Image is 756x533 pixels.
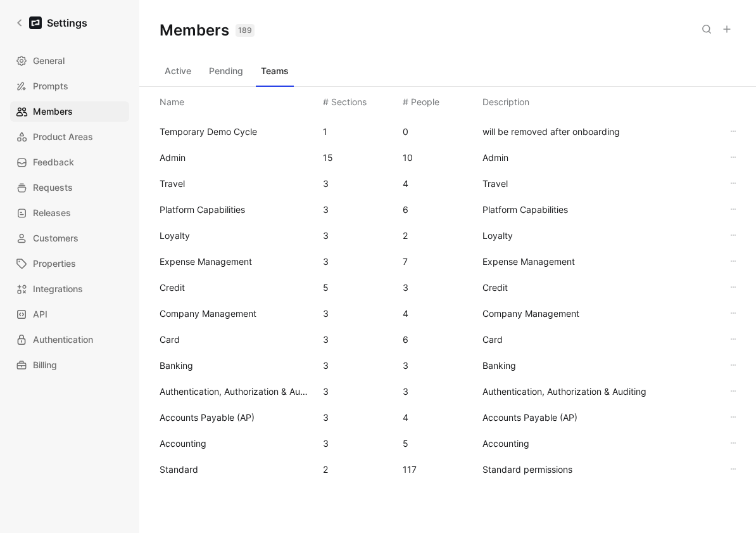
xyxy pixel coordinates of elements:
div: 3 [403,384,408,399]
span: Company Management [482,306,713,321]
div: 7 [403,254,408,269]
div: 4 [403,410,408,425]
a: Releases [10,203,129,223]
h1: Settings [47,15,87,30]
span: Accounting [160,438,206,449]
span: Admin [482,150,713,165]
div: 6 [403,332,408,347]
span: Expense Management [482,254,713,269]
button: Pending [204,61,248,81]
span: Accounts Payable (AP) [482,410,713,425]
span: Accounting [482,436,713,451]
span: API [33,307,47,322]
div: Accounting35Accounting [149,430,746,456]
div: 3 [323,384,329,399]
div: Loyalty32Loyalty [149,222,746,248]
div: # People [403,94,439,110]
div: 3 [323,358,329,373]
span: Authentication [33,332,93,347]
div: # Sections [323,94,367,110]
a: Customers [10,228,129,248]
div: 5 [323,280,329,295]
div: Company Management34Company Management [149,300,746,326]
span: Accounts Payable (AP) [160,412,255,423]
div: 3 [323,254,329,269]
div: 3 [323,306,329,321]
div: 1 [323,124,327,139]
span: Billing [33,357,57,373]
div: 3 [323,202,329,217]
div: Standard2117Standard permissions [149,456,746,482]
div: Travel34Travel [149,170,746,196]
a: Feedback [10,152,129,172]
span: will be removed after onboarding [482,124,713,139]
div: Temporary Demo Cycle10will be removed after onboarding [149,119,746,144]
span: Customers [33,231,79,246]
a: Billing [10,355,129,375]
div: 2 [323,462,328,477]
span: Authentication, Authorization & Auditing [482,384,713,399]
div: 3 [323,332,329,347]
a: Settings [10,10,92,35]
span: Integrations [33,281,83,297]
span: Credit [160,282,185,293]
a: Requests [10,177,129,198]
div: 0 [403,124,408,139]
div: Credit53Credit [149,274,746,300]
div: Card36Card [149,326,746,352]
a: Members [10,101,129,122]
span: Properties [33,256,76,271]
a: Authentication [10,330,129,350]
div: Platform Capabilities36Platform Capabilities [149,196,746,222]
span: Banking [160,360,193,371]
div: 6 [403,202,408,217]
span: Card [482,332,713,347]
a: Properties [10,254,129,274]
div: 3 [323,410,329,425]
div: 117 [403,462,417,477]
a: API [10,304,129,324]
button: Active [160,61,196,81]
div: 15 [323,150,333,165]
span: Releases [33,205,71,221]
span: Card [160,334,180,345]
span: Credit [482,280,713,295]
span: Expense Management [160,256,252,267]
div: Authentication, Authorization & Auditing33Authentication, Authorization & Auditing [149,378,746,404]
span: Loyalty [160,230,190,241]
div: Accounts Payable (AP)34Accounts Payable (AP) [149,404,746,430]
span: Requests [33,180,73,195]
span: Standard permissions [482,462,713,477]
div: 3 [403,358,408,373]
div: Banking33Banking [149,352,746,378]
span: Platform Capabilities [160,204,245,215]
span: Authentication, Authorization & Auditing [160,386,324,397]
span: Banking [482,358,713,373]
a: Integrations [10,279,129,299]
span: Members [33,104,73,119]
span: Loyalty [482,228,713,243]
span: Standard [160,464,198,475]
div: Expense Management37Expense Management [149,248,746,274]
span: Travel [160,178,185,189]
div: 10 [403,150,413,165]
div: 5 [403,436,408,451]
div: Description [482,94,529,110]
div: Admin1510Admin [149,144,746,170]
div: 2 [403,228,408,243]
span: Company Management [160,308,256,319]
div: 3 [323,228,329,243]
span: Feedback [33,155,74,170]
span: Product Areas [33,129,93,144]
span: Prompts [33,79,68,94]
a: Prompts [10,76,129,96]
h1: Members [160,20,255,41]
div: 3 [323,176,329,191]
a: Product Areas [10,127,129,147]
span: Temporary Demo Cycle [160,126,257,137]
span: General [33,53,65,68]
div: 4 [403,176,408,191]
span: Travel [482,176,713,191]
span: Admin [160,152,186,163]
div: Name [160,94,184,110]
